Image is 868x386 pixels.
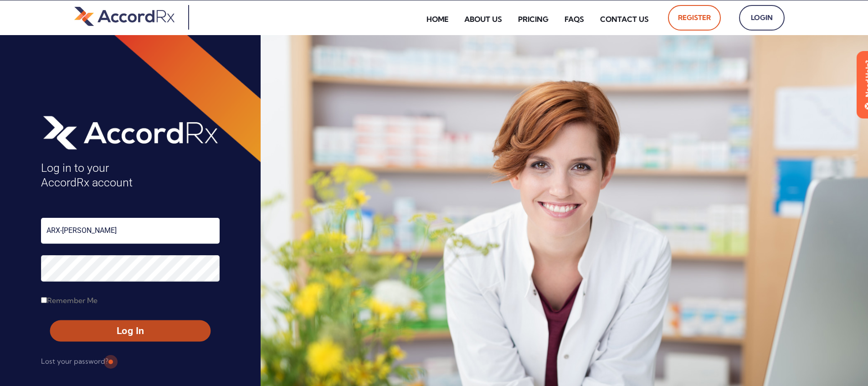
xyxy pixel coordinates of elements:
h4: Log in to your AccordRx account [41,161,220,190]
a: Pricing [511,9,555,30]
a: Contact Us [593,9,656,30]
label: Remember Me [41,293,98,308]
a: Lost your password? [41,354,108,369]
span: Login [749,10,775,25]
a: Home [420,9,455,30]
a: Login [739,5,785,31]
a: Register [668,5,721,31]
input: Username or Email Address [41,218,220,244]
button: Log In [50,320,211,342]
img: AccordRx_logo_header_white [41,113,220,152]
img: default-logo [74,5,175,27]
span: Register [678,10,711,25]
span: Log In [58,324,202,338]
a: About Us [457,9,509,30]
a: FAQs [558,9,591,30]
input: Remember Me [41,297,47,303]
